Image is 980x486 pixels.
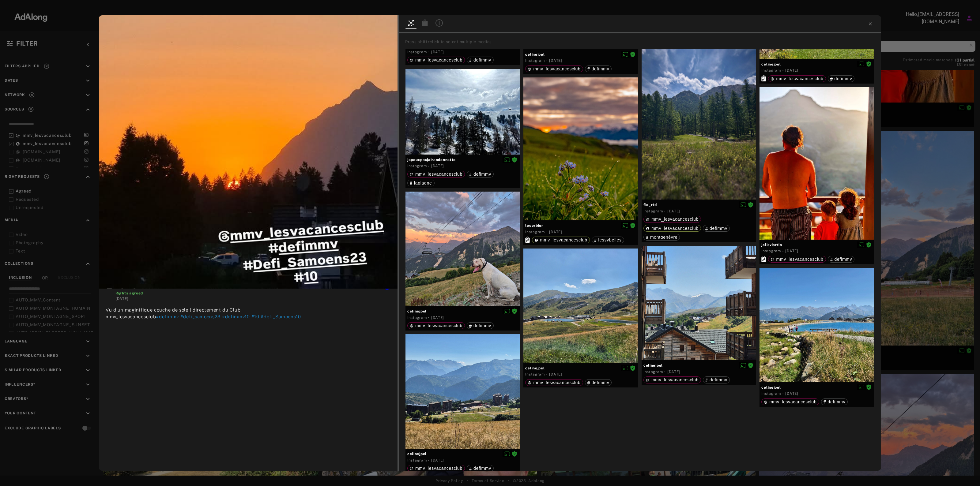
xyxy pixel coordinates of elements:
div: lessybelles [594,238,622,242]
time: 2025-08-14T12:01:38.000Z [785,249,798,253]
span: #defimmv [156,314,179,319]
div: Instagram [643,208,663,214]
span: Rights agreed [748,363,753,367]
time: 2024-05-17T10:04:12.000Z [549,230,562,234]
span: defimmv [710,377,727,382]
span: #defi_samoens23 [180,314,221,319]
span: · [782,391,784,396]
span: defimmv [835,257,852,262]
div: mmv_lesvacancesclub [771,257,823,261]
svg: Exact products linked [761,75,766,81]
span: Rights agreed [512,451,517,456]
img: 531084656_18529263235010787_6445182262769897966_n.jpg [99,15,398,289]
div: Instagram [525,229,545,235]
span: defimmv [473,58,491,62]
span: mmv_lesvacancesclub [776,257,823,262]
span: · [546,58,548,63]
span: celinejpel [525,365,636,371]
span: mmv_lesvacancesclub [776,76,823,81]
div: mmv_lesvacancesclub [528,67,580,71]
span: Rights agreed [630,223,635,227]
div: mmv_lesvacancesclub [410,466,462,470]
div: mmv_lesvacancesclub [646,217,699,221]
div: defimmv [469,58,491,62]
button: Disable diffusion on this media [857,241,866,248]
div: defimmv [830,257,852,261]
span: defimmv [592,66,609,71]
span: mmv_lesvacancesclub [415,58,462,62]
div: Instagram [407,163,427,169]
button: Disable diffusion on this media [857,61,866,67]
span: Rights agreed [512,309,517,313]
span: · [546,230,548,234]
span: Rights agreed [866,62,872,66]
button: Disable diffusion on this media [739,362,748,368]
span: defimmv [835,76,852,81]
span: jepeuxpasjairandonnette [407,157,518,163]
div: defimmv [830,77,852,81]
time: 2025-08-12T20:06:46.000Z [549,58,562,63]
time: 2025-08-08T15:57:43.000Z [785,68,798,73]
span: Rights agreed [630,52,635,56]
span: defimmv [473,466,491,471]
time: 2025-07-07T19:01:37.000Z [667,209,680,213]
span: mmv_lesvacancesclub [415,323,462,328]
div: Instagram [761,391,781,396]
span: defimmv [473,323,491,328]
span: mmv_lesvacancesclub [533,66,580,71]
div: defimmv [469,466,491,470]
time: 2025-08-12T20:06:46.000Z [431,50,444,54]
div: laplagne [410,181,432,185]
time: 2025-03-27T17:03:25.000Z [431,164,444,168]
span: Rights agreed [866,385,872,389]
span: Rights agreed [748,202,753,207]
button: Disable diffusion on this media [857,384,866,391]
span: jelisviartin [761,242,872,248]
span: #defimmv10 [222,314,250,319]
button: Disable diffusion on this media [503,450,512,457]
span: lecorbier [525,223,636,228]
span: mmv_lesvacancesclub [415,466,462,471]
div: mmv_lesvacancesclub [646,378,699,382]
div: Widget de chat [949,457,980,486]
div: Instagram [761,248,781,254]
div: Instagram [407,458,427,463]
span: #10 #defi_Samoens10 [251,314,301,319]
div: Instagram [525,58,545,63]
span: defimmv [828,399,846,404]
div: Instagram [407,49,427,55]
svg: Exact products linked [525,237,530,243]
span: defimmv [710,226,727,231]
span: mmv_lesvacancesclub [651,217,699,222]
span: montgenèvre [650,235,677,240]
div: mmv_lesvacancesclub [771,77,823,81]
div: defimmv [824,400,846,404]
span: mmv_lesvacancesclub [769,399,816,404]
span: · [664,369,666,374]
span: · [428,50,430,54]
div: defimmv [469,172,491,176]
span: · [428,458,430,463]
svg: Exact products linked [761,256,766,262]
span: Rights agreed [512,157,517,162]
span: · [782,249,784,254]
span: Rights agreed [866,242,872,247]
div: mmv_lesvacancesclub [534,238,587,242]
div: Instagram [525,372,545,377]
span: celinejpel [643,363,754,368]
div: mmv_lesvacancesclub [646,226,699,230]
time: 2025-08-07T21:11:56.000Z [431,458,444,462]
div: mmv_lesvacancesclub [410,58,462,62]
span: celinejpel [525,52,636,57]
span: Vu d'un maginifique couche de soleil directement du Club! mmv_lesvacancesclub [106,307,242,320]
span: · [546,372,548,377]
span: · [428,315,430,320]
div: defimmv [587,380,609,385]
button: Disable diffusion on this media [503,156,512,163]
span: celinejpel [407,308,518,314]
span: fio_rtd [643,202,754,207]
span: mmv_lesvacancesclub [540,237,587,242]
div: defimmv [469,323,491,328]
span: defimmv [473,172,491,177]
span: · [782,68,784,73]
